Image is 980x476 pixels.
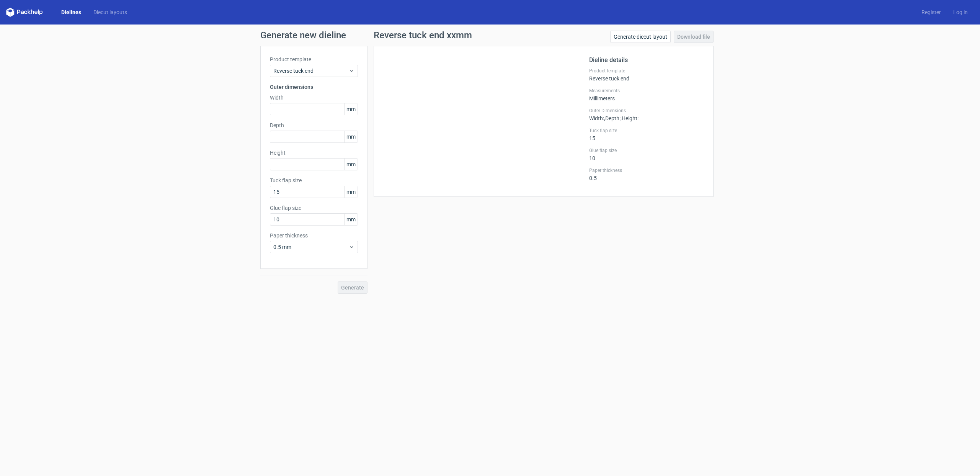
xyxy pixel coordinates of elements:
span: , Height : [621,115,639,121]
span: 0.5 mm [273,243,349,251]
label: Depth [270,121,358,129]
label: Height [270,149,358,157]
label: Measurements [589,88,704,94]
span: mm [344,214,358,225]
label: Glue flap size [270,204,358,212]
label: Product template [270,56,358,63]
span: Width : [589,115,604,121]
a: Log in [947,8,974,16]
label: Paper thickness [270,232,358,239]
label: Paper thickness [589,167,704,173]
span: mm [344,186,358,198]
span: mm [344,103,358,115]
span: mm [344,131,358,142]
label: Outer Dimensions [589,108,704,114]
a: Generate diecut layout [610,31,671,43]
a: Diecut layouts [87,8,133,16]
label: Tuck flap size [589,128,704,134]
label: Product template [589,68,704,74]
label: Glue flap size [589,147,704,154]
h1: Reverse tuck end xxmm [374,31,472,40]
span: , Depth : [604,115,621,121]
div: Reverse tuck end [589,68,704,82]
span: mm [344,159,358,170]
h1: Generate new dieline [260,31,720,40]
div: 0.5 [589,167,704,181]
h2: Dieline details [589,56,704,65]
label: Width [270,94,358,101]
a: Register [915,8,947,16]
a: Dielines [55,8,87,16]
div: Millimeters [589,88,704,101]
h3: Outer dimensions [270,83,358,91]
label: Tuck flap size [270,177,358,184]
div: 15 [589,128,704,141]
span: Reverse tuck end [273,67,349,75]
div: 10 [589,147,704,161]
